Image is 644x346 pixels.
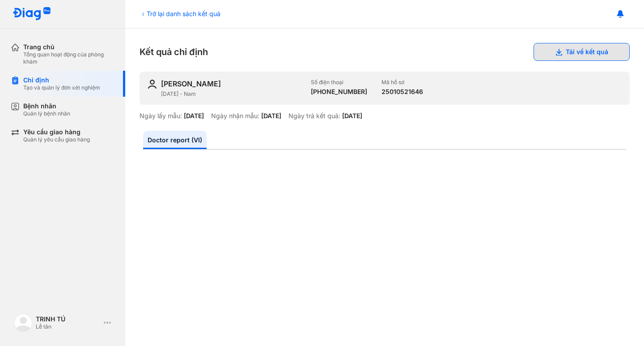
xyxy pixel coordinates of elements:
[261,112,281,120] div: [DATE]
[381,88,423,96] div: 25010521646
[140,112,182,120] div: Ngày lấy mẫu:
[534,43,630,61] button: Tải về kết quả
[36,315,100,323] div: TRINH TÚ
[13,7,51,21] img: logo
[23,84,100,91] div: Tạo và quản lý đơn xét nghiệm
[184,112,204,120] div: [DATE]
[342,112,362,120] div: [DATE]
[140,43,630,61] div: Kết quả chỉ định
[161,90,304,98] div: [DATE] - Nam
[23,128,90,136] div: Yêu cầu giao hàng
[23,136,90,143] div: Quản lý yêu cầu giao hàng
[161,79,221,89] div: [PERSON_NAME]
[381,79,423,86] div: Mã hồ sơ
[36,323,100,330] div: Lễ tân
[211,112,259,120] div: Ngày nhận mẫu:
[147,79,157,90] img: user-icon
[288,112,340,120] div: Ngày trả kết quả:
[23,102,70,110] div: Bệnh nhân
[23,110,70,117] div: Quản lý bệnh nhân
[311,88,367,96] div: [PHONE_NUMBER]
[143,131,207,149] a: Doctor report (VI)
[23,51,114,65] div: Tổng quan hoạt động của phòng khám
[140,9,220,18] div: Trở lại danh sách kết quả
[14,314,32,332] img: logo
[23,76,100,84] div: Chỉ định
[311,79,367,86] div: Số điện thoại
[23,43,114,51] div: Trang chủ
